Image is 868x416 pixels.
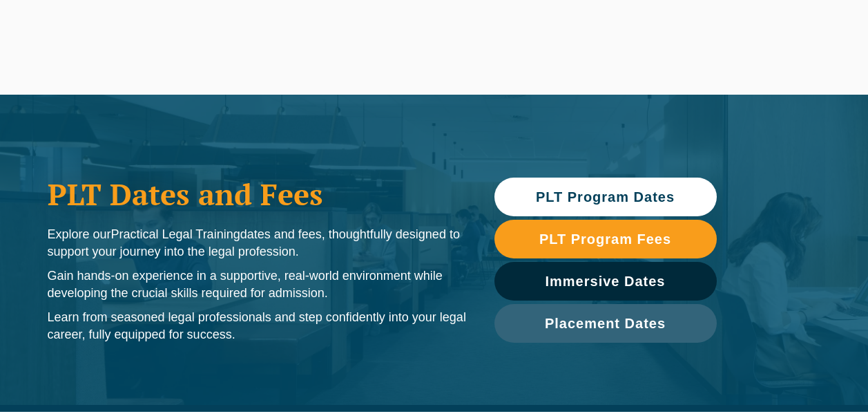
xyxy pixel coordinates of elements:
a: Placement Dates [494,304,717,343]
span: Placement Dates [545,316,666,330]
a: PLT Program Dates [494,178,717,216]
span: Immersive Dates [546,274,666,288]
p: Gain hands-on experience in a supportive, real-world environment while developing the crucial ski... [48,267,467,302]
a: Immersive Dates [494,262,717,301]
span: Practical Legal Training [111,227,240,241]
h1: PLT Dates and Fees [48,177,467,211]
span: PLT Program Fees [539,232,671,246]
p: Learn from seasoned legal professionals and step confidently into your legal career, fully equipp... [48,309,467,343]
p: Explore our dates and fees, thoughtfully designed to support your journey into the legal profession. [48,226,467,261]
span: PLT Program Dates [536,190,675,204]
a: PLT Program Fees [494,220,717,258]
